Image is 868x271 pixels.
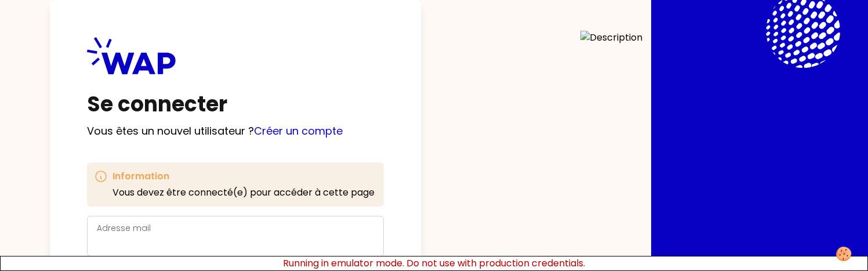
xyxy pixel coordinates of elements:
[87,123,384,139] p: Vous êtes un nouvel utilisateur ?
[112,169,375,183] h3: Information
[828,240,859,268] button: Manage your preferences about cookies
[87,93,384,116] h1: Se connecter
[112,186,375,200] p: Vous devez être connecté(e) pour accéder à cette page
[97,222,151,234] label: Adresse mail
[254,124,343,138] a: Créer un compte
